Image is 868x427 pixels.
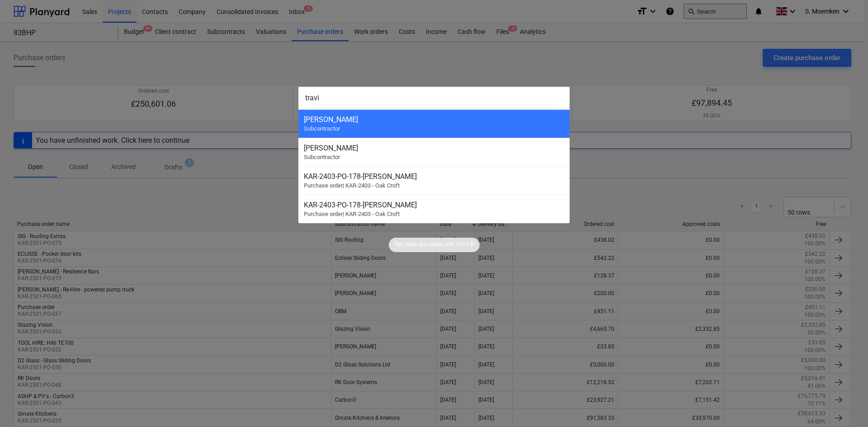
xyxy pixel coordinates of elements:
[405,241,455,249] p: Open this faster with
[298,87,570,109] input: Search for projects, line-items, subcontracts, valuations, subcontractors...
[304,154,340,160] span: Subcontractor
[456,241,474,249] p: Ctrl + K
[298,109,570,138] div: [PERSON_NAME]Subcontractor
[298,195,570,223] div: KAR-2403-PO-178-[PERSON_NAME]Purchase order| KAR-2403 - Oak Croft
[298,138,570,166] div: [PERSON_NAME]Subcontractor
[389,238,480,252] div: Tip:Open this faster withCtrl + K
[304,115,564,124] div: [PERSON_NAME]
[304,211,400,217] span: Purchase order | KAR-2403 - Oak Croft
[304,201,564,209] div: KAR-2403-PO-178 - [PERSON_NAME]
[304,172,564,181] div: KAR-2403-PO-178 - [PERSON_NAME]
[304,144,564,152] div: [PERSON_NAME]
[394,241,403,249] p: Tip:
[823,384,868,427] iframe: Chat Widget
[304,125,340,132] span: Subcontractor
[298,166,570,195] div: KAR-2403-PO-178-[PERSON_NAME]Purchase order| KAR-2403 - Oak Croft
[304,182,400,189] span: Purchase order | KAR-2403 - Oak Croft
